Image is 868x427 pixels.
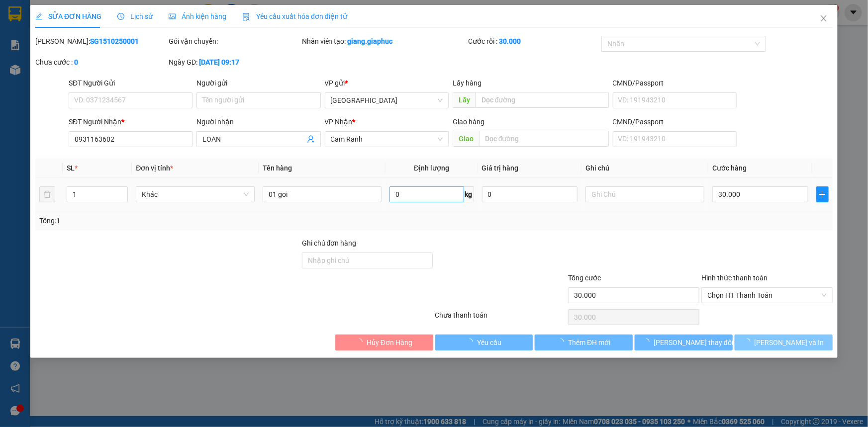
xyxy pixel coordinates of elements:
[242,12,347,20] span: Yêu cầu xuất hóa đơn điện tử
[39,215,335,226] div: Tổng: 1
[108,12,132,36] img: logo.jpg
[453,92,476,108] span: Lấy
[61,14,99,95] b: [PERSON_NAME] - Gửi khách hàng
[635,335,733,350] button: [PERSON_NAME] thay đổi
[435,335,533,350] button: Yêu cầu
[414,164,449,172] span: Định lượng
[142,187,249,202] span: Khác
[816,186,829,202] button: plus
[613,78,737,88] div: CMND/Passport
[434,310,568,327] div: Chưa thanh toán
[755,337,824,348] span: [PERSON_NAME] và In
[557,339,568,345] span: loading
[701,274,768,282] label: Hình thức thanh toán
[499,37,521,45] b: 30.000
[35,57,167,68] div: Chưa cước :
[820,14,828,22] span: close
[196,78,320,88] div: Người gửi
[712,164,747,172] span: Cước hàng
[169,57,300,68] div: Ngày GD:
[307,135,315,143] span: user-add
[169,12,226,20] span: Ảnh kiện hàng
[302,253,433,268] input: Ghi chú đơn hàng
[325,78,449,88] div: VP gửi
[169,36,300,47] div: Gói vận chuyển:
[613,116,737,127] div: CMND/Passport
[466,339,477,345] span: loading
[199,58,239,66] b: [DATE] 09:17
[477,337,501,348] span: Yêu cầu
[479,131,609,147] input: Dọc đường
[117,13,124,20] span: clock-circle
[90,37,139,45] b: SG1510250001
[74,58,78,66] b: 0
[331,132,443,147] span: Cam Ranh
[810,5,838,33] button: Close
[35,36,167,47] div: [PERSON_NAME]:
[263,186,382,202] input: VD: Bàn, Ghế
[367,337,412,348] span: Hủy Đơn Hàng
[117,12,153,20] span: Lịch sử
[744,339,755,345] span: loading
[84,47,137,60] li: (c) 2017
[348,37,393,45] b: giang.giaphuc
[453,118,484,126] span: Giao hàng
[654,337,733,348] span: [PERSON_NAME] thay đổi
[335,335,433,350] button: Hủy Đơn Hàng
[468,36,599,47] div: Cước rồi :
[84,38,137,46] b: [DOMAIN_NAME]
[568,274,601,282] span: Tổng cước
[707,288,827,303] span: Chọn HT Thanh Toán
[35,13,42,20] span: edit
[356,339,367,345] span: loading
[169,13,176,20] span: picture
[12,64,56,163] b: [PERSON_NAME] - [PERSON_NAME]
[482,164,519,172] span: Giá trị hàng
[476,92,609,108] input: Dọc đường
[69,78,193,88] div: SĐT Người Gửi
[302,239,357,247] label: Ghi chú đơn hàng
[69,116,193,127] div: SĐT Người Nhận
[585,186,704,202] input: Ghi Chú
[242,13,250,21] img: icon
[817,190,828,198] span: plus
[67,164,75,172] span: SL
[464,186,474,202] span: kg
[453,131,479,147] span: Giao
[35,12,101,20] span: SỬA ĐƠN HÀNG
[263,164,292,172] span: Tên hàng
[581,159,708,178] th: Ghi chú
[735,335,833,350] button: [PERSON_NAME] và In
[535,335,633,350] button: Thêm ĐH mới
[39,186,55,202] button: delete
[136,164,173,172] span: Đơn vị tính
[643,339,654,345] span: loading
[325,118,353,126] span: VP Nhận
[331,93,443,108] span: Sài Gòn
[568,337,610,348] span: Thêm ĐH mới
[302,36,467,47] div: Nhân viên tạo:
[453,79,482,87] span: Lấy hàng
[196,116,320,127] div: Người nhận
